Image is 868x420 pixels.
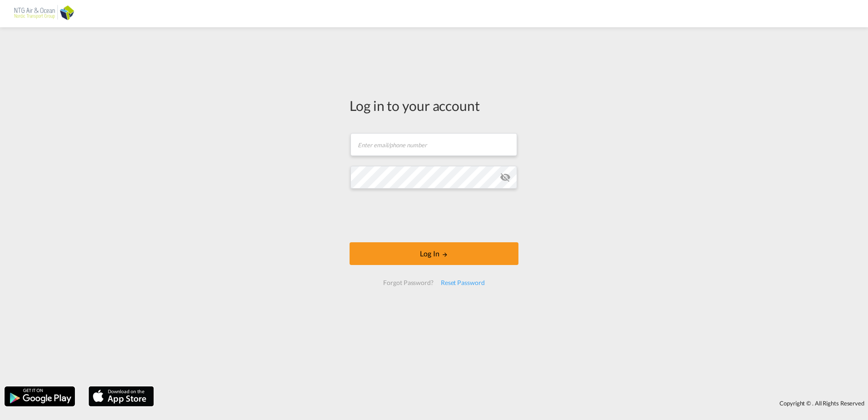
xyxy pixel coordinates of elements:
[437,275,488,291] div: Reset Password
[500,172,511,183] md-icon: icon-eye-off
[380,275,437,291] div: Forgot Password?
[14,4,75,24] img: af31b1c0b01f11ecbc353f8e72265e29.png
[365,198,503,233] iframe: reCAPTCHA
[350,242,518,265] button: LOGIN
[350,96,518,115] div: Log in to your account
[4,385,76,407] img: google.png
[158,395,868,411] div: Copyright © . All Rights Reserved
[88,385,155,407] img: apple.png
[350,133,517,156] input: Enter email/phone number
